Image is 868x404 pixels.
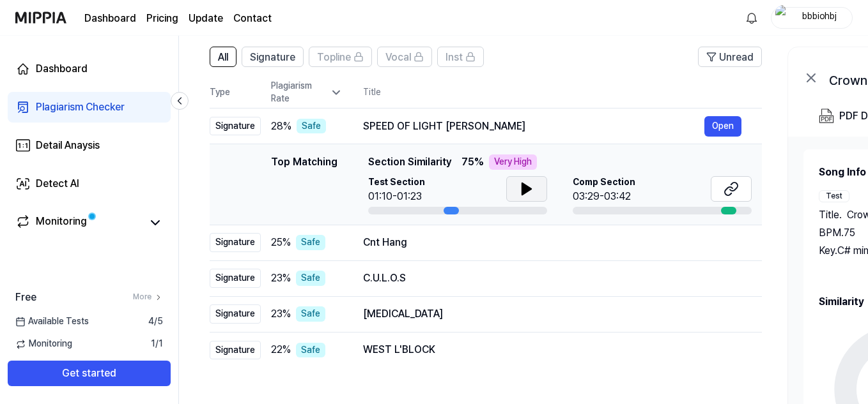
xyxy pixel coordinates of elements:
img: 알림 [744,10,759,26]
div: C.U.L.O.S [363,271,741,286]
div: WEST L'BLOCK [363,342,741,357]
button: All [210,47,236,67]
div: Signature [210,341,261,360]
div: Very High [489,154,537,170]
a: Detail Anaysis [8,130,171,161]
a: Plagiarism Checker [8,92,171,123]
span: Vocal [385,50,411,65]
div: Signature [210,304,261,324]
div: Dashboard [36,61,88,77]
span: Available Tests [15,315,89,328]
div: Signature [210,117,261,136]
span: 1 / 1 [151,338,163,350]
div: Detail Anaysis [36,138,100,153]
span: 23 % [271,306,291,322]
span: Title . [819,207,842,223]
span: 25 % [271,235,291,250]
button: Topline [309,47,372,67]
div: Signature [210,269,261,288]
button: Vocal [377,47,432,67]
span: Topline [317,50,351,65]
div: Safe [296,271,325,286]
span: Unread [719,50,754,65]
button: Inst [437,47,484,67]
span: 4 / 5 [148,315,163,328]
a: Dashboard [84,11,136,26]
div: Detect AI [36,176,79,191]
a: Contact [233,11,272,26]
span: 75 % [461,154,484,170]
span: Comp Section [573,176,635,189]
span: 22 % [271,342,291,357]
span: Monitoring [15,338,72,350]
div: bbbiohbj [794,10,844,24]
span: Inst [446,50,463,65]
span: Test Section [368,176,425,189]
span: All [218,50,228,65]
th: Title [363,77,762,108]
button: Unread [698,47,762,67]
div: [MEDICAL_DATA] [363,306,741,322]
div: Safe [296,343,325,358]
span: Signature [250,50,295,65]
a: Monitoring [15,214,143,232]
img: profile [775,5,791,31]
a: Detect AI [8,168,171,199]
div: Monitoring [36,214,87,232]
div: Safe [297,119,326,134]
button: profilebbbiohbj [771,7,853,29]
span: 28 % [271,119,291,134]
img: PDF Download [819,108,834,124]
span: Section Similarity [368,154,451,170]
button: Signature [242,47,304,67]
div: Signature [210,233,261,252]
div: Safe [296,235,325,250]
a: More [133,292,163,303]
button: Open [704,116,741,137]
span: 23 % [271,271,291,286]
a: Update [189,11,223,26]
div: Top Matching [271,154,337,214]
a: Dashboard [8,54,171,84]
div: 01:10-01:23 [368,189,425,204]
div: Safe [296,306,325,322]
div: 03:29-03:42 [573,189,635,204]
div: Plagiarism Rate [271,80,343,105]
span: Free [15,290,36,305]
div: Cnt Hang [363,235,741,250]
div: Plagiarism Checker [36,100,125,115]
div: SPEED OF LIGHT [PERSON_NAME] [363,119,704,134]
a: Pricing [146,11,178,26]
th: Type [210,77,261,108]
div: Test [819,190,849,202]
button: Get started [8,361,171,386]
